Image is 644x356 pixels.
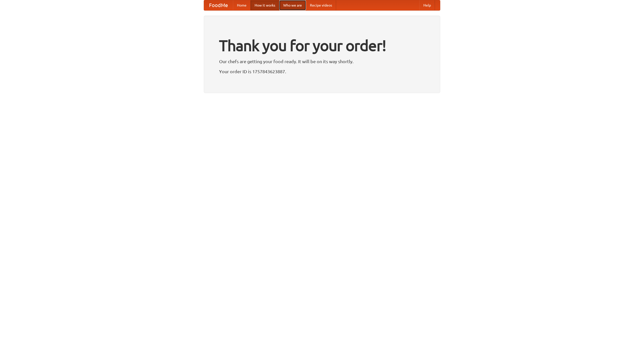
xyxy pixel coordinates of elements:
[204,0,233,10] a: FoodMe
[279,0,306,10] a: Who we are
[419,0,435,10] a: Help
[251,0,279,10] a: How it works
[219,68,425,75] p: Your order ID is 1757843623887.
[306,0,336,10] a: Recipe videos
[219,33,425,58] h1: Thank you for your order!
[219,58,425,65] p: Our chefs are getting your food ready. It will be on its way shortly.
[233,0,251,10] a: Home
